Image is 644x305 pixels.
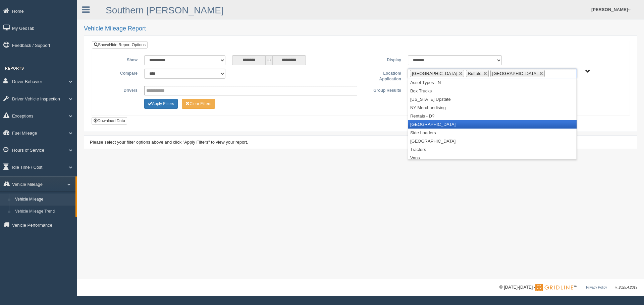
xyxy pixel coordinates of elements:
[535,284,573,291] img: Gridline
[615,286,637,289] span: v. 2025.4.2019
[97,69,141,77] label: Compare
[492,71,538,76] span: [GEOGRAPHIC_DATA]
[468,71,481,76] span: Buffalo
[499,284,637,291] div: © [DATE]-[DATE] - ™
[408,103,577,112] li: NY Merchandising
[408,137,577,145] li: [GEOGRAPHIC_DATA]
[408,129,577,137] li: Side Loaders
[97,86,141,94] label: Drivers
[408,120,577,129] li: [GEOGRAPHIC_DATA]
[412,71,457,76] span: [GEOGRAPHIC_DATA]
[408,95,577,103] li: [US_STATE] Upstate
[92,41,148,49] a: Show/Hide Report Options
[361,86,405,94] label: Group Results
[97,55,141,63] label: Show
[408,78,577,87] li: Asset Types - N
[106,5,224,15] a: Southern [PERSON_NAME]
[12,206,75,218] a: Vehicle Mileage Trend
[361,55,405,63] label: Display
[84,25,637,32] h2: Vehicle Mileage Report
[182,99,215,109] button: Change Filter Options
[408,154,577,162] li: Vans
[90,140,248,145] span: Please select your filter options above and click "Apply Filters" to view your report.
[408,145,577,154] li: Tractors
[144,99,178,109] button: Change Filter Options
[266,55,272,65] span: to
[586,286,607,289] a: Privacy Policy
[361,69,405,82] label: Location/ Application
[408,87,577,95] li: Box Trucks
[12,194,75,206] a: Vehicle Mileage
[92,117,127,125] button: Download Data
[408,112,577,120] li: Rentals - D?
